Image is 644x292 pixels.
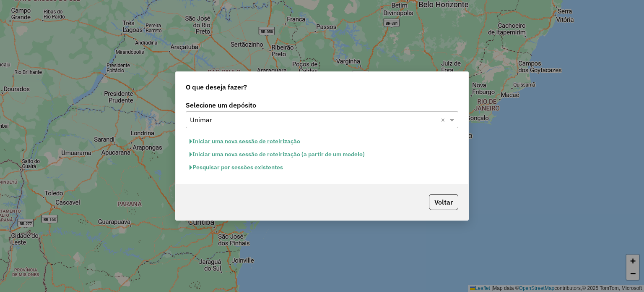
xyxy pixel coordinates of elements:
[186,100,458,110] label: Selecione um depósito
[186,82,247,92] span: O que deseja fazer?
[441,115,448,125] span: Clear all
[186,135,304,148] button: Iniciar uma nova sessão de roteirização
[186,148,369,161] button: Iniciar uma nova sessão de roteirização (a partir de um modelo)
[429,194,458,210] button: Voltar
[186,161,287,174] button: Pesquisar por sessões existentes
